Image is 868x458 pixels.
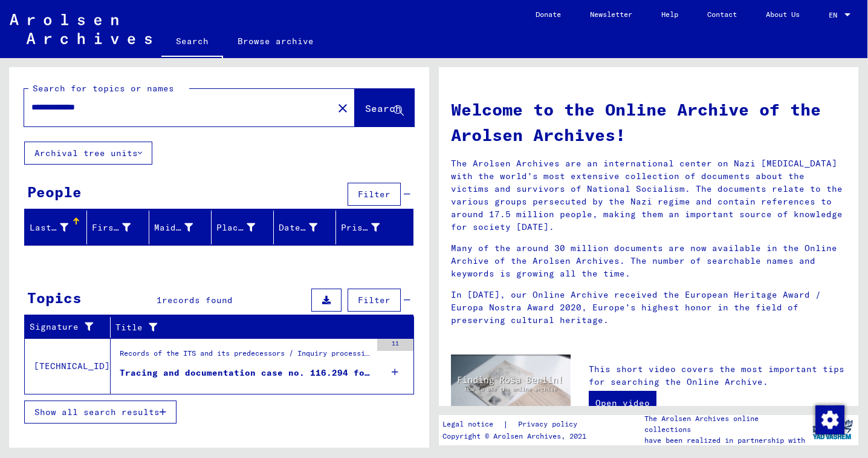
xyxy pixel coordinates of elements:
[331,96,355,120] button: Clear
[274,211,336,244] mat-header-cell: Date of Birth
[451,157,847,234] p: The Arolsen Archives are an international center on Nazi [MEDICAL_DATA] with the world’s most ext...
[358,295,390,306] span: Filter
[815,405,844,434] img: Change consent
[279,221,317,234] div: Date of Birth
[33,83,174,94] mat-label: Search for topics or names
[216,221,255,234] div: Place of Birth
[120,348,371,365] div: Records of the ITS and its predecessors / Inquiry processing / ITS case files as of 1947 / Reposi...
[336,211,412,244] mat-header-cell: Prisoner #
[30,221,68,234] div: Last Name
[348,183,401,206] button: Filter
[451,242,847,280] p: Many of the around 30 million documents are now available in the Online Archive of the Arolsen Ar...
[92,218,149,237] div: First Name
[279,218,335,237] div: Date of Birth
[442,431,592,442] p: Copyright © Arolsen Archives, 2021
[341,221,380,234] div: Prisoner #
[355,89,414,126] button: Search
[92,221,131,234] div: First Name
[451,289,847,327] p: In [DATE], our Online Archive received the European Heritage Award / Europa Nostra Award 2020, Eu...
[24,142,152,165] button: Archival tree units
[358,189,390,200] span: Filter
[115,318,399,337] div: Title
[341,218,398,237] div: Prisoner #
[451,97,847,148] h1: Welcome to the Online Archive of the Arolsen Archives!
[25,211,87,244] mat-header-cell: Last Name
[589,363,846,388] p: This short video covers the most important tips for searching the Online Archive.
[442,418,503,431] a: Legal notice
[815,405,844,434] div: Change consent
[25,338,111,394] td: [TECHNICAL_ID]
[30,218,86,237] div: Last Name
[30,321,95,333] div: Signature
[829,11,842,19] span: EN
[348,289,401,312] button: Filter
[87,211,149,244] mat-header-cell: First Name
[10,14,152,44] img: Arolsen_neg.svg
[24,401,177,424] button: Show all search results
[644,413,806,435] p: The Arolsen Archives online collections
[223,27,328,56] a: Browse archive
[810,414,855,445] img: yv_logo.png
[365,102,401,114] span: Search
[442,418,592,431] div: |
[162,295,233,306] span: records found
[30,318,110,337] div: Signature
[154,221,193,234] div: Maiden Name
[27,181,82,203] div: People
[161,27,223,58] a: Search
[451,355,571,420] img: video.jpg
[34,407,160,417] span: Show all search results
[508,418,592,431] a: Privacy policy
[149,211,212,244] mat-header-cell: Maiden Name
[157,295,162,306] span: 1
[377,339,413,351] div: 11
[216,218,273,237] div: Place of Birth
[335,101,350,116] mat-icon: close
[589,391,656,415] a: Open video
[644,435,806,446] p: have been realized in partnership with
[120,367,371,379] div: Tracing and documentation case no. 116.294 for [PERSON_NAME] born [DEMOGRAPHIC_DATA]
[115,321,384,334] div: Title
[154,218,211,237] div: Maiden Name
[27,287,82,309] div: Topics
[212,211,274,244] mat-header-cell: Place of Birth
